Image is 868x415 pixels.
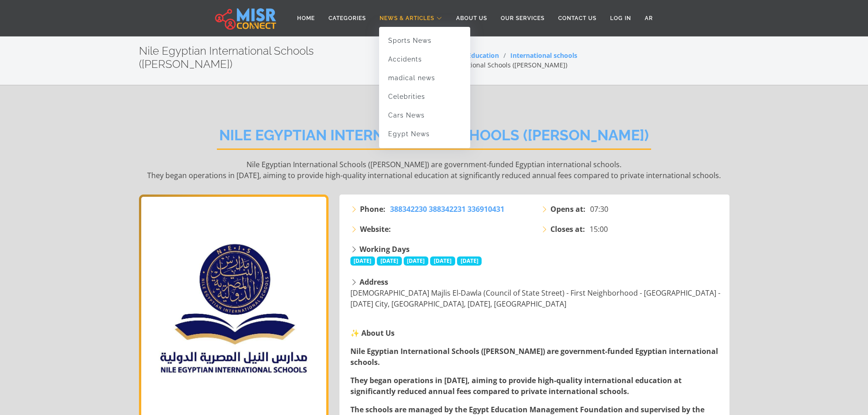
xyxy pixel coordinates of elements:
[590,204,608,215] span: 07:30
[590,224,608,235] span: 15:00
[380,14,434,22] span: News & Articles
[467,51,499,60] a: Education
[392,60,567,70] li: Nile Egyptian International Schools ([PERSON_NAME])
[139,45,393,71] h2: Nile Egyptian International Schools ([PERSON_NAME])
[638,10,660,27] a: AR
[379,69,470,87] a: madical news
[350,256,375,266] span: [DATE]
[404,256,429,266] span: [DATE]
[350,288,720,309] span: [DEMOGRAPHIC_DATA] Majlis El-Dawla (Council of State Street) - First Neighborhood - [GEOGRAPHIC_D...
[510,51,577,60] a: International schools
[379,31,470,50] a: Sports News
[379,106,470,125] a: Cars News
[379,50,470,69] a: Accidents
[139,159,729,181] p: Nile Egyptian International Schools ([PERSON_NAME]) are government-funded Egyptian international ...
[360,224,391,235] strong: Website:
[390,204,504,214] span: 388342230 388342231 336910431
[550,224,585,235] strong: Closes at:
[373,10,449,27] a: News & Articles
[290,10,322,27] a: Home
[551,10,603,27] a: Contact Us
[457,256,482,266] span: [DATE]
[603,10,638,27] a: Log in
[215,7,276,30] img: main.misr_connect
[217,127,651,150] h2: Nile Egyptian International Schools ([PERSON_NAME])
[360,244,410,254] strong: Working Days
[550,204,586,215] strong: Opens at:
[379,87,470,106] a: Celebrities
[449,10,494,27] a: About Us
[350,375,682,396] strong: They began operations in [DATE], aiming to provide high-quality international education at signif...
[377,256,402,266] span: [DATE]
[379,125,470,143] a: Egypt News
[360,277,388,287] strong: Address
[360,204,385,215] strong: Phone:
[350,346,718,367] strong: Nile Egyptian International Schools ([PERSON_NAME]) are government-funded Egyptian international ...
[430,256,455,266] span: [DATE]
[390,204,504,215] a: 388342230 388342231 336910431
[322,10,373,27] a: Categories
[494,10,551,27] a: Our Services
[350,328,395,338] strong: ✨ About Us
